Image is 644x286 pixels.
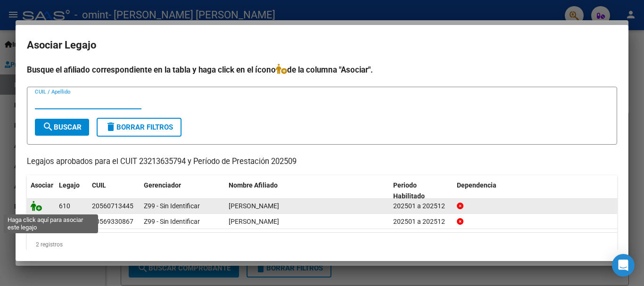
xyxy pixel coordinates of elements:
[144,202,200,210] span: Z99 - Sin Identificar
[393,181,425,200] span: Periodo Habilitado
[229,202,279,210] span: SAPIENZA TOBIAS AUGUSTO
[140,175,225,206] datatable-header-cell: Gerenciador
[59,181,80,189] span: Legajo
[55,175,88,206] datatable-header-cell: Legajo
[97,118,182,137] button: Borrar Filtros
[225,175,389,206] datatable-header-cell: Nombre Afiliado
[457,181,496,189] span: Dependencia
[27,156,617,168] p: Legajos aprobados para el CUIT 23213635794 y Período de Prestación 202509
[612,254,635,277] div: Open Intercom Messenger
[92,216,133,227] div: 20569330867
[42,123,82,131] span: Buscar
[105,121,116,132] mat-icon: delete
[31,181,53,189] span: Asociar
[393,216,449,227] div: 202501 a 202512
[393,201,449,212] div: 202501 a 202512
[92,181,106,189] span: CUIL
[35,119,89,136] button: Buscar
[105,123,173,131] span: Borrar Filtros
[27,36,617,54] h2: Asociar Legajo
[27,64,617,76] h4: Busque el afiliado correspondiente en la tabla y haga click en el ícono de la columna "Asociar".
[88,175,140,206] datatable-header-cell: CUIL
[229,218,279,225] span: VIERA MANUEL BENJAMIN
[389,175,453,206] datatable-header-cell: Periodo Habilitado
[27,233,617,256] div: 2 registros
[92,201,133,212] div: 20560713445
[27,175,55,206] datatable-header-cell: Asociar
[42,121,54,132] mat-icon: search
[144,218,200,225] span: Z99 - Sin Identificar
[59,218,70,225] span: 589
[59,202,70,210] span: 610
[229,181,278,189] span: Nombre Afiliado
[144,181,181,189] span: Gerenciador
[453,175,618,206] datatable-header-cell: Dependencia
